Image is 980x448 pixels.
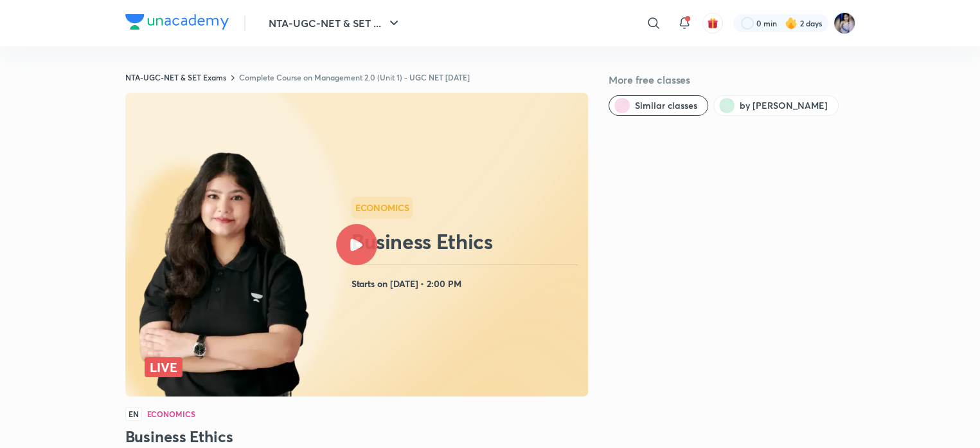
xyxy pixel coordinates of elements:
[125,72,226,82] a: NTA-UGC-NET & SET Exams
[261,10,409,36] button: NTA-UGC-NET & SET ...
[147,410,195,418] h4: Economics
[239,72,470,82] a: Complete Course on Management 2.0 (Unit 1) - UGC NET [DATE]
[785,17,797,30] img: streak
[707,17,718,29] img: avatar
[125,14,229,30] img: Company Logo
[609,72,855,88] h5: More free classes
[713,95,839,116] button: by Tanya Gautam
[50,10,85,21] span: Support
[125,426,588,447] h3: Business Ethics
[833,12,855,34] img: Tanya Gautam
[125,14,229,33] a: Company Logo
[352,275,583,292] h4: Starts on [DATE] • 2:00 PM
[352,229,583,254] h2: Business Ethics
[740,99,828,112] span: by Tanya Gautam
[125,407,142,421] span: EN
[609,95,708,116] button: Similar classes
[702,13,723,33] button: avatar
[635,99,697,112] span: Similar classes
